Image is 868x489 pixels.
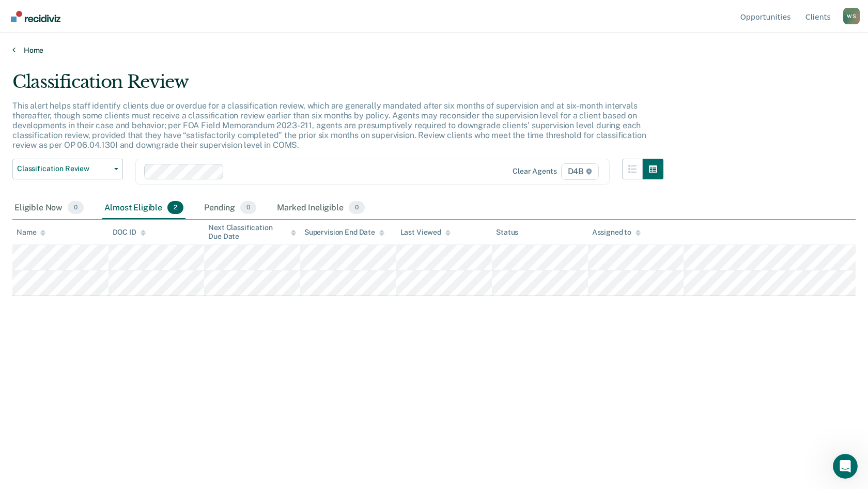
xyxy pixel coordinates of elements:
[12,71,663,101] div: Classification Review
[513,167,556,176] div: Clear agents
[68,201,84,215] span: 0
[349,201,365,215] span: 0
[11,11,60,22] img: Recidiviz
[12,159,123,179] button: Classification Review
[102,197,185,220] div: Almost Eligible2
[304,228,384,237] div: Supervision End Date
[208,223,296,241] div: Next Classification Due Date
[592,228,641,237] div: Assigned to
[843,8,860,24] button: Profile dropdown button
[167,201,183,215] span: 2
[561,163,599,180] span: D4B
[843,8,860,24] div: W S
[202,197,258,220] div: Pending0
[12,197,86,220] div: Eligible Now0
[17,164,110,173] span: Classification Review
[496,228,518,237] div: Status
[12,45,856,55] a: Home
[240,201,256,215] span: 0
[275,197,367,220] div: Marked Ineligible0
[400,228,451,237] div: Last Viewed
[833,454,858,479] iframe: Intercom live chat
[113,228,146,237] div: DOC ID
[17,228,45,237] div: Name
[12,101,646,150] p: This alert helps staff identify clients due or overdue for a classification review, which are gen...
